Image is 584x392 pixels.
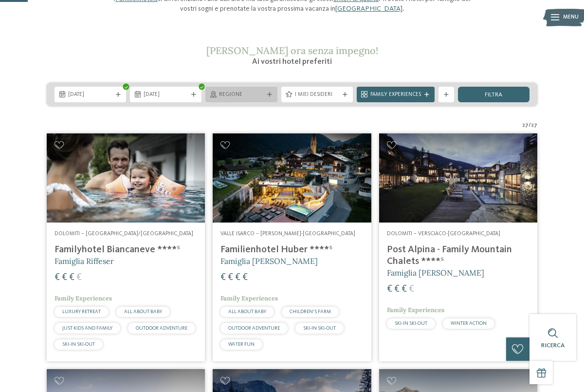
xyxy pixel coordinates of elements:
span: Dolomiti – [GEOGRAPHIC_DATA]/[GEOGRAPHIC_DATA] [55,231,193,237]
span: I miei desideri [295,91,339,99]
span: / [529,122,531,130]
span: WINTER ACTION [451,321,487,326]
span: Family Experiences [220,294,278,302]
span: € [69,273,74,282]
span: [PERSON_NAME] ora senza impegno! [206,44,378,56]
span: JUST KIDS AND FAMILY [62,326,112,331]
span: € [55,273,60,282]
span: [DATE] [68,91,112,99]
span: Family Experiences [370,91,421,99]
span: € [76,273,82,282]
span: SKI-IN SKI-OUT [62,342,95,347]
span: OUTDOOR ADVENTURE [136,326,187,331]
span: WATER FUN [228,342,255,347]
span: Valle Isarco – [PERSON_NAME]-[GEOGRAPHIC_DATA] [220,231,355,237]
span: € [242,273,248,282]
span: Famiglia [PERSON_NAME] [220,256,318,266]
span: Famiglia [PERSON_NAME] [387,268,484,278]
span: € [401,284,407,294]
span: € [394,284,400,294]
img: Cercate un hotel per famiglie? Qui troverete solo i migliori! [47,133,205,223]
img: Post Alpina - Family Mountain Chalets ****ˢ [379,133,537,223]
span: OUTDOOR ADVENTURE [228,326,280,331]
span: Famiglia Riffeser [55,256,114,266]
span: SKI-IN SKI-OUT [303,326,336,331]
span: Family Experiences [387,306,444,314]
h4: Familienhotel Huber ****ˢ [220,244,363,256]
span: LUXURY RETREAT [62,309,101,314]
a: Cercate un hotel per famiglie? Qui troverete solo i migliori! Dolomiti – [GEOGRAPHIC_DATA]/[GEOGR... [47,133,205,361]
span: Family Experiences [55,294,112,302]
span: CHILDREN’S FARM [290,309,331,314]
span: [DATE] [144,91,188,99]
span: Regione [219,91,263,99]
h4: Post Alpina - Family Mountain Chalets ****ˢ [387,244,529,267]
span: € [387,284,392,294]
a: [GEOGRAPHIC_DATA] [335,5,402,12]
span: 27 [522,122,529,130]
span: filtra [485,92,502,98]
span: Ricerca [541,342,565,349]
span: Ai vostri hotel preferiti [252,58,332,66]
span: SKI-IN SKI-OUT [395,321,427,326]
span: € [228,273,233,282]
span: € [409,284,414,294]
h4: Familyhotel Biancaneve ****ˢ [55,244,197,256]
span: € [62,273,67,282]
span: ALL ABOUT BABY [124,309,162,314]
a: Cercate un hotel per famiglie? Qui troverete solo i migliori! Valle Isarco – [PERSON_NAME]-[GEOGR... [213,133,371,361]
img: Cercate un hotel per famiglie? Qui troverete solo i migliori! [213,133,371,223]
span: 27 [531,122,537,130]
span: € [235,273,240,282]
span: ALL ABOUT BABY [228,309,266,314]
a: Cercate un hotel per famiglie? Qui troverete solo i migliori! Dolomiti – Versciaco-[GEOGRAPHIC_DA... [379,133,537,361]
span: Dolomiti – Versciaco-[GEOGRAPHIC_DATA] [387,231,500,237]
span: € [220,273,226,282]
